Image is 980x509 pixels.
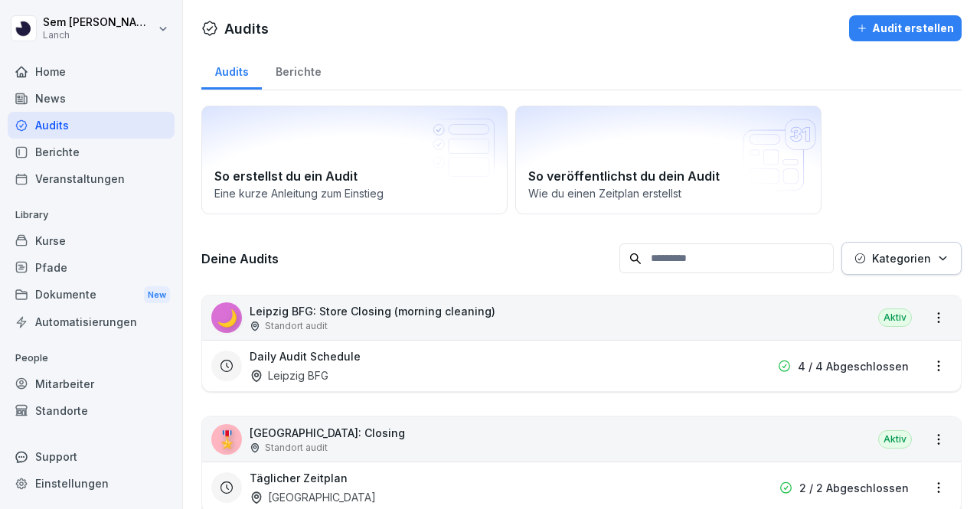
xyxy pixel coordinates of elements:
[878,430,912,449] div: Aktiv
[8,227,175,254] a: Kurse
[214,167,495,185] h2: So erstellst du ein Audit
[8,112,175,139] a: Audits
[214,185,495,201] p: Eine kurze Anleitung zum Einstieg
[250,425,405,441] p: [GEOGRAPHIC_DATA]: Closing
[798,358,909,374] p: 4 / 4 Abgeschlossen
[211,302,242,333] div: 🌙
[224,18,269,39] h1: Audits
[250,303,495,319] p: Leipzig BFG: Store Closing (morning cleaning)
[43,16,155,29] p: Sem [PERSON_NAME]
[8,254,175,281] a: Pfade
[8,443,175,470] div: Support
[8,203,175,227] p: Library
[8,139,175,165] a: Berichte
[528,167,808,185] h2: So veröffentlichst du dein Audit
[250,367,328,383] div: Leipzig BFG
[8,397,175,424] a: Standorte
[211,424,242,455] div: 🎖️
[528,185,808,201] p: Wie du einen Zeitplan erstellst
[250,348,361,364] h3: Daily Audit Schedule
[8,346,175,370] p: People
[849,15,962,41] button: Audit erstellen
[144,286,170,304] div: New
[8,165,175,192] a: Veranstaltungen
[872,250,931,266] p: Kategorien
[201,51,262,90] a: Audits
[201,106,508,214] a: So erstellst du ein AuditEine kurze Anleitung zum Einstieg
[857,20,954,37] div: Audit erstellen
[201,250,612,267] h3: Deine Audits
[265,441,328,455] p: Standort audit
[841,242,962,275] button: Kategorien
[8,281,175,309] div: Dokumente
[799,480,909,496] p: 2 / 2 Abgeschlossen
[250,470,348,486] h3: Täglicher Zeitplan
[8,470,175,497] a: Einstellungen
[262,51,335,90] a: Berichte
[250,489,376,505] div: [GEOGRAPHIC_DATA]
[43,30,155,41] p: Lanch
[515,106,822,214] a: So veröffentlichst du dein AuditWie du einen Zeitplan erstellst
[265,319,328,333] p: Standort audit
[8,85,175,112] a: News
[8,370,175,397] a: Mitarbeiter
[8,308,175,335] a: Automatisierungen
[8,281,175,309] a: DokumenteNew
[878,308,912,327] div: Aktiv
[8,58,175,85] a: Home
